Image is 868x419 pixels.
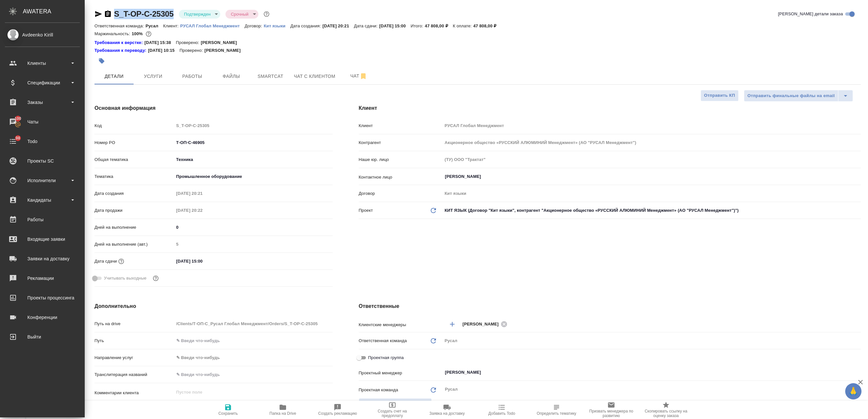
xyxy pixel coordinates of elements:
div: Todo [5,137,80,146]
a: Заявки на доставку [2,251,83,267]
h4: Дополнительно [94,302,333,310]
h4: Клиент [359,104,861,112]
span: Файлы [216,72,247,80]
p: Кит языки [264,23,290,28]
div: Рекламации [5,273,80,283]
p: Путь на drive [94,321,174,327]
p: [PERSON_NAME] [204,47,245,54]
input: ✎ Введи что-нибудь [174,138,333,147]
p: Проверено: [180,47,205,54]
input: Пустое поле [174,189,231,198]
span: 100 [11,115,25,122]
button: Подтвержден [182,11,213,17]
button: Создать счет на предоплату [365,401,420,419]
input: Пустое поле [442,155,861,164]
svg: Отписаться [359,72,367,80]
p: [DATE] 15:38 [144,39,176,46]
div: split button [744,90,853,102]
button: Open [857,176,859,177]
p: Договор: [245,23,264,28]
a: Проекты процессинга [2,290,83,306]
div: Чаты [5,117,80,127]
div: Заказы [5,97,80,107]
span: Работы [177,72,208,80]
p: Договор [359,190,442,197]
button: Скопировать ссылку [104,10,112,18]
p: Проектный менеджер [359,370,442,376]
span: Услуги [137,72,169,80]
h4: Основная информация [94,104,333,112]
span: Заявка на доставку [429,411,465,416]
p: Дней на выполнение (авт.) [94,241,174,248]
button: Если добавить услуги и заполнить их объемом, то дата рассчитается автоматически [117,257,125,266]
a: 100Чаты [2,114,83,130]
a: S_T-OP-C-25305 [114,9,174,18]
p: 100% [132,31,144,36]
div: Avdeenko Kirill [5,31,80,38]
p: Клиент [359,123,442,129]
button: Open [857,324,859,325]
p: Тематика [94,173,174,180]
div: Конференции [5,312,80,322]
a: Кит языки [264,23,290,28]
p: Ответственная команда: [94,23,146,28]
div: Подтвержден [179,10,221,19]
button: Добавить Todo [474,401,529,419]
input: Пустое поле [442,189,861,198]
p: [PERSON_NAME] [201,39,242,46]
div: Проекты SC [5,156,80,166]
div: Исполнители [5,176,80,185]
input: ✎ Введи что-нибудь [174,370,333,379]
button: Добавить менеджера [444,316,460,332]
span: Распределить на ПМ-команду [362,400,428,408]
span: В заказе уже есть ответственный ПМ или ПМ группа [359,398,432,410]
input: Пустое поле [174,206,231,215]
div: ✎ Введи что-нибудь [176,354,325,361]
button: Скопировать ссылку для ЯМессенджера [94,10,102,18]
button: Папка на Drive [255,401,310,419]
button: Распределить на ПМ-команду [359,398,432,410]
button: Доп статусы указывают на важность/срочность заказа [262,10,271,18]
span: Определить тематику [537,411,576,416]
div: Кандидаты [5,195,80,205]
div: Подтвержден [225,10,258,19]
div: Работы [5,215,80,224]
div: Спецификации [5,78,80,88]
div: Техника [174,154,333,165]
div: Промышленное оборудование [174,171,333,182]
a: Рекламации [2,270,83,286]
span: 98 [12,135,24,141]
p: Общая тематика [94,156,174,163]
button: Призвать менеджера по развитию [584,401,639,419]
p: Дата создания: [290,23,322,28]
div: Входящие заявки [5,234,80,244]
p: [DATE] 10:15 [148,47,180,54]
input: ✎ Введи что-нибудь [174,336,333,345]
button: Выбери, если сб и вс нужно считать рабочими днями для выполнения заказа. [152,274,160,282]
div: Заявки на доставку [5,254,80,264]
p: Маржинальность: [94,31,132,36]
span: Добавить Todo [488,411,515,416]
div: Выйти [5,332,80,342]
p: Код [94,123,174,129]
button: Создать рекламацию [310,401,365,419]
a: Требования к верстке: [94,39,144,46]
p: Контактное лицо [359,174,442,181]
p: Клиент: [163,23,180,28]
a: Входящие заявки [2,231,83,247]
p: РУСАЛ Глобал Менеджмент [180,23,245,28]
span: Создать рекламацию [318,411,357,416]
span: Сохранить [218,411,238,416]
a: РУСАЛ Глобал Менеджмент [180,23,245,28]
div: Клиенты [5,58,80,68]
span: Smartcat [255,72,286,80]
button: 0.00 RUB; [144,30,153,38]
p: Направление услуг [94,354,174,361]
p: Проект [359,207,373,214]
p: Транслитерация названий [94,371,174,378]
button: Срочный [229,11,250,17]
div: Нажми, чтобы открыть папку с инструкцией [94,39,144,46]
p: Проверено: [176,39,201,46]
div: Нажми, чтобы открыть папку с инструкцией [94,47,148,54]
span: [PERSON_NAME] [463,321,503,327]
